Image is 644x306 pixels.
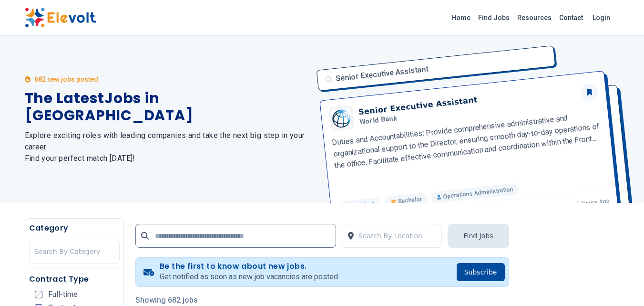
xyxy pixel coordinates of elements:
a: Login [587,8,616,27]
h5: Contract Type [29,274,120,285]
p: Get notified as soon as new job vacancies are posted. [160,271,339,283]
button: Find Jobs [448,224,509,248]
h2: Explore exciting roles with leading companies and take the next big step in your career. Find you... [25,130,311,164]
span: Full-time [48,291,78,298]
p: 682 new jobs posted [34,74,98,84]
a: Contact [555,10,587,25]
img: Elevolt [25,8,96,28]
input: Full-time [35,291,42,298]
h1: The Latest Jobs in [GEOGRAPHIC_DATA] [25,90,311,124]
h5: Category [29,222,120,234]
a: Resources [513,10,555,25]
h4: Be the first to know about new jobs. [160,262,339,271]
button: Subscribe [457,263,505,281]
a: Home [448,10,474,25]
p: Showing 682 jobs [135,295,509,306]
a: Find Jobs [474,10,513,25]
